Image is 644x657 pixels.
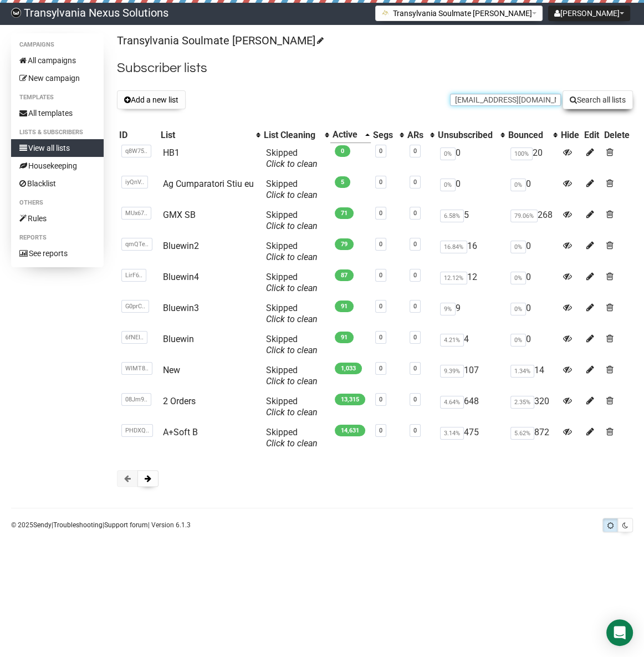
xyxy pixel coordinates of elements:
td: 320 [506,391,559,422]
img: 586cc6b7d8bc403f0c61b981d947c989 [11,8,21,18]
span: 100% [510,147,533,160]
span: Skipped [266,179,318,200]
a: Troubleshooting [53,521,103,529]
td: 0 [506,267,559,298]
td: 12 [436,267,506,298]
span: Skipped [266,210,318,231]
a: A+Soft B [163,427,198,437]
td: 0 [506,236,559,267]
span: qmQTe.. [121,238,152,251]
span: 14,631 [335,425,365,436]
a: See reports [11,245,104,262]
span: iyQnV.. [121,176,148,189]
a: 0 [413,365,417,372]
a: 0 [379,272,382,279]
a: 0 [379,147,382,155]
th: List Cleaning: No sort applied, activate to apply an ascending sort [262,127,330,143]
span: Skipped [266,334,318,355]
th: ARs: No sort applied, activate to apply an ascending sort [405,127,436,143]
div: Bounced [508,130,548,141]
span: 91 [335,332,354,343]
li: Others [11,196,104,210]
span: 79.06% [510,210,538,222]
a: 0 [413,272,417,279]
span: G0prC.. [121,300,149,313]
li: Templates [11,91,104,104]
span: 2.35% [510,396,534,409]
a: 0 [379,303,382,310]
span: 87 [335,269,354,281]
a: Click to clean [266,314,318,324]
td: 5 [436,205,506,236]
span: 5 [335,176,350,188]
a: View all lists [11,139,104,157]
a: 0 [379,179,382,186]
div: List [161,130,251,141]
span: 0% [440,147,456,160]
a: 0 [413,334,417,341]
span: 16.84% [440,241,467,253]
a: Ag Cumparatori Stiu eu [163,179,254,189]
span: Skipped [266,303,318,324]
td: 9 [436,298,506,329]
div: Edit [584,130,600,141]
div: Hide [561,130,580,141]
span: 1.34% [510,365,534,378]
a: Support forum [104,521,148,529]
a: Click to clean [266,190,318,200]
li: Lists & subscribers [11,126,104,139]
a: All templates [11,104,104,122]
span: 79 [335,238,354,250]
span: 1,033 [335,363,362,374]
span: 6.58% [440,210,464,222]
a: 0 [413,147,417,155]
th: Unsubscribed: No sort applied, activate to apply an ascending sort [436,127,506,143]
span: 4.64% [440,396,464,409]
span: 0% [510,272,526,284]
span: 0% [510,334,526,347]
div: ID [119,130,156,141]
button: Search all lists [563,90,633,109]
a: New campaign [11,69,104,87]
a: Bluewin2 [163,241,199,251]
td: 0 [436,174,506,205]
a: 0 [413,303,417,310]
div: List Cleaning [264,130,319,141]
th: ID: No sort applied, sorting is disabled [117,127,159,143]
a: Housekeeping [11,157,104,175]
span: Skipped [266,365,318,386]
td: 4 [436,329,506,360]
th: Edit: No sort applied, sorting is disabled [582,127,602,143]
a: 0 [413,427,417,434]
span: 0% [510,303,526,315]
a: Click to clean [266,221,318,231]
span: 5.62% [510,427,534,440]
a: New [163,365,180,375]
th: Hide: No sort applied, sorting is disabled [559,127,582,143]
div: Segs [373,130,394,141]
span: 13,315 [335,394,365,405]
th: List: No sort applied, activate to apply an ascending sort [159,127,262,143]
a: Click to clean [266,376,318,386]
div: Unsubscribed [438,130,495,141]
a: Click to clean [266,252,318,262]
span: WlMT8.. [121,362,152,375]
td: 475 [436,422,506,454]
td: 0 [506,329,559,360]
td: 648 [436,391,506,422]
a: 0 [379,365,382,372]
a: 0 [413,210,417,217]
a: 0 [379,210,382,217]
td: 107 [436,360,506,391]
a: Click to clean [266,438,318,449]
img: 1.png [381,8,390,17]
span: 3.14% [440,427,464,440]
span: Skipped [266,272,318,293]
span: PHDXQ.. [121,424,153,437]
a: GMX SB [163,210,196,220]
span: 9% [440,303,456,315]
a: Click to clean [266,345,318,355]
span: 4.21% [440,334,464,347]
span: 12.12% [440,272,467,284]
span: Skipped [266,396,318,417]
